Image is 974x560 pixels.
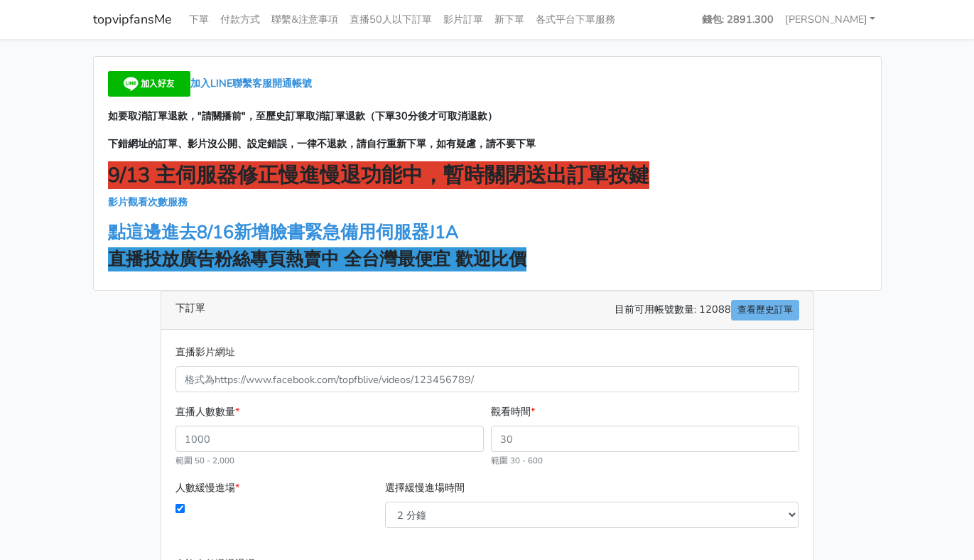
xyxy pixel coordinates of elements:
a: 查看歷史訂單 [731,300,799,321]
label: 選擇緩慢進場時間 [385,480,465,496]
a: 錢包: 2891.300 [696,6,779,33]
a: 加入LINE聯繫客服開通帳號 [108,76,312,90]
a: 各式平台下單服務 [530,6,621,33]
label: 人數緩慢進場 [175,480,239,496]
input: 30 [491,426,799,452]
div: 下訂單 [161,291,813,330]
span: 目前可用帳號數量: 12088 [615,300,799,321]
a: 點這邊進去8/16新增臉書緊急備用伺服器J1A [108,220,458,244]
a: 付款方式 [215,6,266,33]
strong: 如要取消訂單退款，"請關播前"，至歷史訂單取消訂單退款（下單30分後才可取消退款） [108,109,497,123]
small: 範圍 50 - 2,000 [175,455,234,466]
img: 加入好友 [108,71,190,97]
strong: 錢包: 2891.300 [702,12,774,26]
label: 直播影片網址 [175,344,235,360]
a: 新下單 [489,6,530,33]
a: 聯繫&注意事項 [266,6,344,33]
label: 觀看時間 [491,404,535,420]
small: 範圍 30 - 600 [491,455,543,466]
input: 格式為https://www.facebook.com/topfblive/videos/123456789/ [175,366,799,392]
a: 直播50人以下訂單 [344,6,438,33]
strong: 下錯網址的訂單、影片沒公開、設定錯誤，一律不退款，請自行重新下單，如有疑慮，請不要下單 [108,136,536,151]
strong: 直播投放廣告粉絲專頁熱賣中 全台灣最便宜 歡迎比價 [108,247,526,271]
strong: 9/13 主伺服器修正慢進慢退功能中，暫時關閉送出訂單按鍵 [108,161,649,189]
a: 影片觀看次數服務 [108,195,188,209]
a: [PERSON_NAME] [779,6,882,33]
label: 直播人數數量 [175,404,239,420]
input: 1000 [175,426,484,452]
a: 下單 [183,6,215,33]
a: topvipfansMe [93,6,172,33]
a: 影片訂單 [438,6,489,33]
